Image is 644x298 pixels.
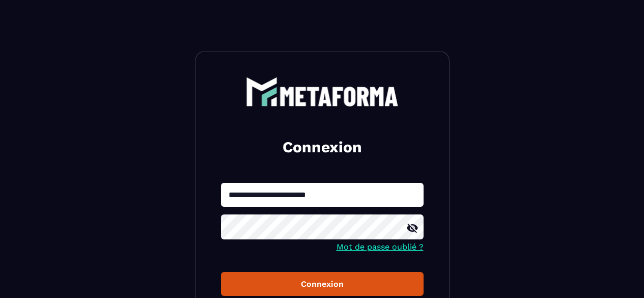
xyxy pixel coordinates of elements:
[233,137,411,157] h2: Connexion
[221,272,424,296] button: Connexion
[246,77,399,106] img: logo
[221,77,424,106] a: logo
[229,279,415,289] div: Connexion
[337,242,424,252] a: Mot de passe oublié ?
